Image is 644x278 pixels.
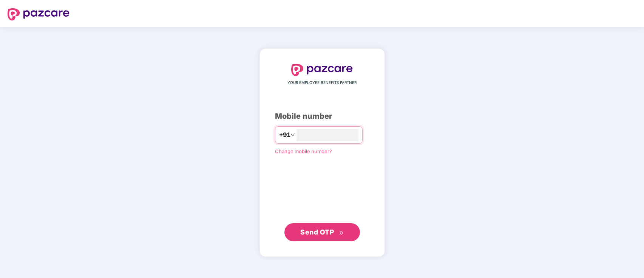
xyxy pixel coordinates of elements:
[275,148,332,154] a: Change mobile number?
[291,64,353,76] img: logo
[290,133,295,137] span: down
[339,230,344,235] span: double-right
[8,8,69,20] img: logo
[275,110,369,122] div: Mobile number
[284,223,360,241] button: Send OTPdouble-right
[300,228,334,236] span: Send OTP
[287,80,357,86] span: YOUR EMPLOYEE BENEFITS PARTNER
[279,130,290,140] span: +91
